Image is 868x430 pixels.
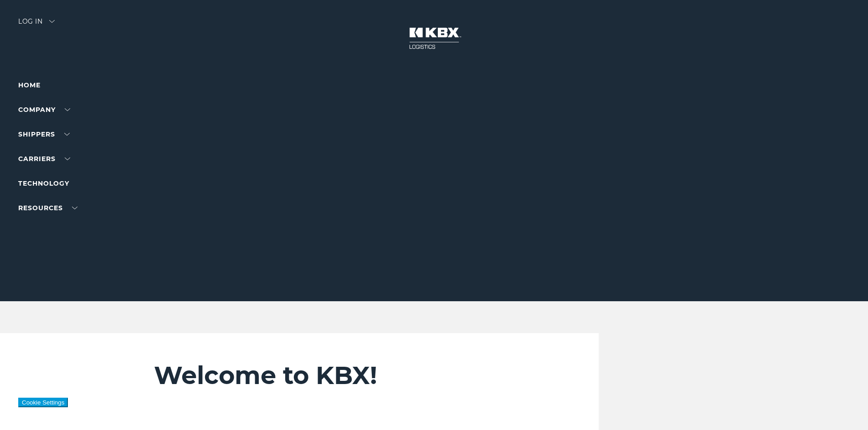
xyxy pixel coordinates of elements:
[49,20,55,23] img: arrow
[18,81,41,89] a: Home
[18,155,70,163] a: Carriers
[18,398,68,407] button: Cookie Settings
[18,106,70,114] a: Company
[18,130,70,138] a: SHIPPERS
[18,204,77,212] a: RESOURCES
[18,179,69,187] a: Technology
[154,360,544,390] h2: Welcome to KBX!
[400,18,468,58] img: kbx logo
[18,18,55,31] div: Log in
